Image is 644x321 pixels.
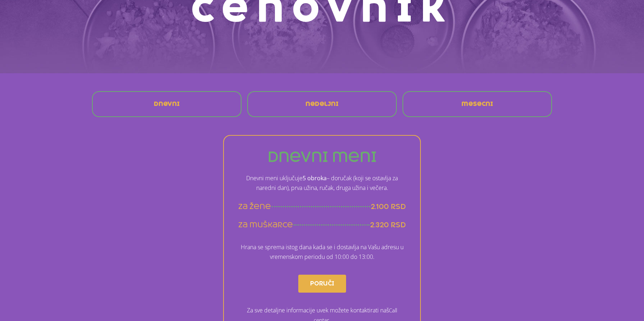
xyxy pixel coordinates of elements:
p: Dnevni meni uključuje – doručak (koji se ostavlja za naredni dan), prva užina, ručak, druga užina... [238,173,406,193]
span: mesecni [461,101,493,107]
h3: dnevni meni [238,150,406,164]
span: 2.100 rsd [371,202,406,211]
span: za muškarce [238,220,293,229]
span: za žene [238,202,271,211]
a: Poruči [298,275,346,293]
span: Dnevni [154,101,180,107]
a: mesecni [456,96,499,113]
a: Dnevni [148,96,185,113]
span: 2.320 rsd [370,220,406,229]
p: Hrana se sprema istog dana kada se i dostavlja na Vašu adresu u vremenskom periodu od 10:00 do 13... [238,242,406,262]
a: nedeljni [300,96,344,113]
span: Poruči [310,278,334,289]
span: nedeljni [305,101,339,107]
strong: 5 obroka [303,174,327,182]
